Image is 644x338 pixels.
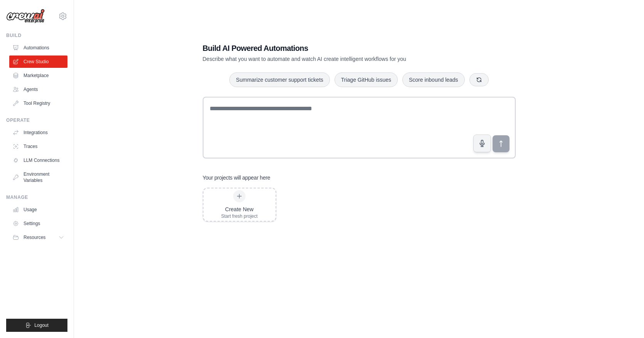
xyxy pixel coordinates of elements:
[335,72,398,87] button: Triage GitHub issues
[221,213,258,219] div: Start fresh project
[9,42,67,54] a: Automations
[9,55,67,68] a: Crew Studio
[34,322,49,328] span: Logout
[9,140,67,153] a: Traces
[221,205,258,213] div: Create New
[6,194,67,200] div: Manage
[9,217,67,230] a: Settings
[402,72,465,87] button: Score inbound leads
[24,234,45,240] span: Resources
[203,43,462,54] h1: Build AI Powered Automations
[203,55,462,63] p: Describe what you want to automate and watch AI create intelligent workflows for you
[9,97,67,109] a: Tool Registry
[6,9,45,24] img: Logo
[229,72,330,87] button: Summarize customer support tickets
[469,73,489,86] button: Get new suggestions
[6,117,67,123] div: Operate
[9,203,67,216] a: Usage
[9,83,67,96] a: Agents
[6,32,67,39] div: Build
[9,168,67,187] a: Environment Variables
[6,319,67,332] button: Logout
[9,126,67,139] a: Integrations
[9,69,67,82] a: Marketplace
[9,231,67,244] button: Resources
[203,174,271,182] h3: Your projects will appear here
[9,154,67,166] a: LLM Connections
[473,135,491,152] button: Click to speak your automation idea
